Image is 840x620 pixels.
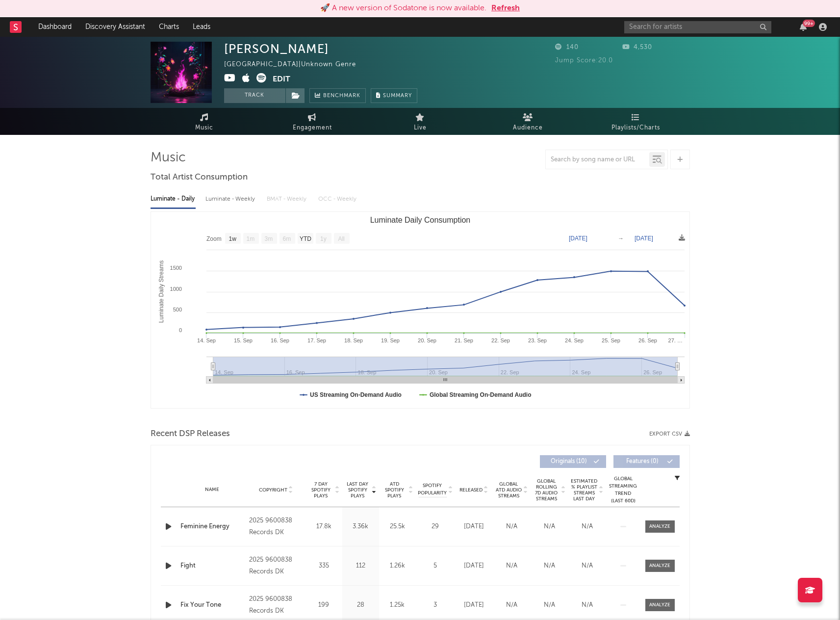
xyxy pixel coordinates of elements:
text: 22. Sep [491,337,510,343]
span: Total Artist Consumption [151,172,248,183]
button: Originals(10) [540,455,606,468]
div: N/A [571,600,604,610]
div: 17.8k [308,522,340,532]
a: Leads [186,17,217,37]
div: N/A [571,522,604,532]
a: Music [151,108,258,135]
span: ATD Spotify Plays [382,481,407,499]
span: Released [459,487,483,493]
input: Search by song name or URL [546,156,649,164]
div: [PERSON_NAME] [224,42,329,56]
a: Fight [180,561,245,571]
button: Export CSV [649,431,690,437]
div: 1.25k [382,600,413,610]
text: 15. Sep [234,337,253,343]
a: Fix Your Tone [180,600,245,610]
text: 1m [246,235,255,242]
div: 99 + [803,20,815,27]
span: Playlists/Charts [611,122,660,134]
text: Zoom [206,235,222,242]
span: Features ( 0 ) [620,459,665,465]
button: 99+ [800,23,807,31]
div: 199 [308,600,340,610]
div: Global Streaming Trend (Last 60D) [609,475,638,505]
div: N/A [533,561,566,571]
text: 1y [320,235,327,242]
text: YTD [299,235,311,242]
div: Luminate - Daily [151,191,196,207]
text: 1000 [170,286,181,292]
a: Charts [152,17,186,37]
text: 26. Sep [638,337,657,343]
div: N/A [495,522,528,532]
span: Live [414,122,427,134]
span: Summary [383,93,412,99]
text: 14. Sep [197,337,216,343]
text: 25. Sep [602,337,620,343]
text: 0 [178,327,181,333]
button: Track [224,88,285,103]
button: Features(0) [613,455,680,468]
span: Global ATD Audio Streams [495,481,522,499]
div: 25.5k [382,522,413,532]
span: Audience [513,122,543,134]
text: Luminate Daily Streams [158,260,165,323]
text: [DATE] [635,235,653,242]
span: Spotify Popularity [418,482,447,497]
a: Playlists/Charts [582,108,690,135]
button: Refresh [491,2,520,14]
button: Summary [371,88,417,103]
text: 27. … [668,337,682,343]
text: 24. Sep [565,337,584,343]
div: Name [180,486,245,493]
button: Edit [273,73,290,85]
span: Engagement [293,122,332,134]
text: 3m [264,235,273,242]
text: 23. Sep [528,337,547,343]
span: Last Day Spotify Plays [345,481,371,499]
div: N/A [533,600,566,610]
text: → [618,235,624,242]
a: Benchmark [309,88,366,103]
text: 6m [282,235,291,242]
div: 2025 9600838 Records DK [249,554,303,578]
a: Engagement [258,108,366,135]
div: N/A [533,522,566,532]
a: Live [366,108,474,135]
span: Music [195,122,213,134]
text: 500 [173,307,181,312]
div: 🚀 A new version of Sodatone is now available. [320,2,486,14]
a: Discovery Assistant [78,17,152,37]
text: Global Streaming On-Demand Audio [429,391,531,398]
span: Global Rolling 7D Audio Streams [533,478,560,502]
a: Audience [474,108,582,135]
div: 29 [418,522,453,532]
span: Originals ( 10 ) [546,459,591,465]
span: Estimated % Playlist Streams Last Day [571,478,598,502]
div: 28 [345,600,377,610]
span: 7 Day Spotify Plays [308,481,334,499]
text: 21. Sep [455,337,473,343]
div: 2025 9600838 Records DK [249,515,303,539]
span: Copyright [259,487,287,493]
text: 18. Sep [344,337,363,343]
div: 2025 9600838 Records DK [249,594,303,617]
a: Dashboard [31,17,78,37]
span: Jump Score: 20.0 [555,57,613,64]
text: All [338,235,344,242]
div: [DATE] [458,600,490,610]
div: N/A [495,600,528,610]
a: Feminine Energy [180,522,245,532]
div: N/A [495,561,528,571]
text: 19. Sep [381,337,400,343]
text: 16. Sep [271,337,289,343]
div: [DATE] [458,522,490,532]
div: [GEOGRAPHIC_DATA] | Unknown Genre [224,59,367,71]
text: US Streaming On-Demand Audio [310,391,402,398]
div: 5 [418,561,453,571]
text: 1500 [170,265,181,271]
div: Luminate - Weekly [205,191,257,207]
